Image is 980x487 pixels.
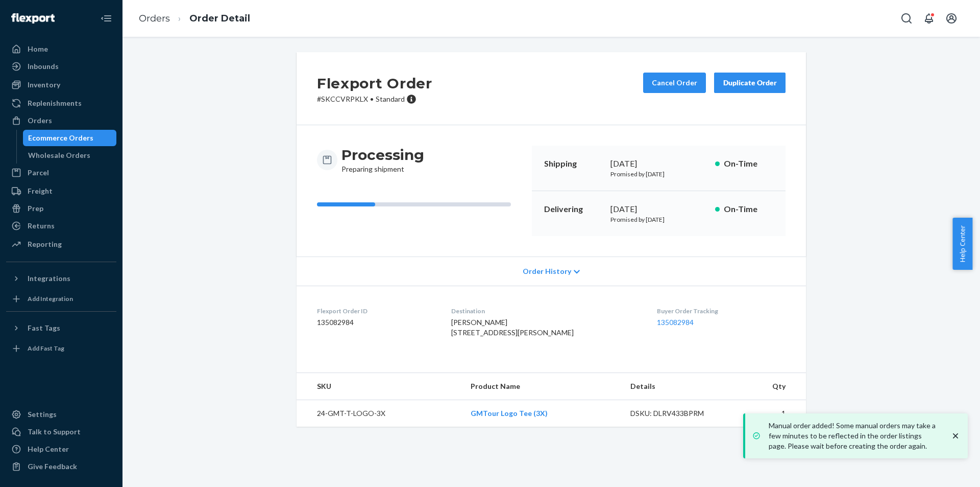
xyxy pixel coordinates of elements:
a: Add Fast Tag [6,340,116,357]
div: DSKU: DLRV433BPRM [630,408,726,419]
div: Home [28,44,48,54]
div: Preparing shipment [341,146,424,174]
a: GMTour Logo Tee (3X) [471,409,548,418]
div: Orders [28,115,52,126]
p: Manual order added! Some manual orders may take a few minutes to be reflected in the order listin... [769,421,940,451]
th: Details [622,373,734,400]
a: Wholesale Orders [23,147,117,164]
a: Reporting [6,236,116,252]
span: Order History [523,266,571,276]
a: Ecommerce Orders [23,130,117,146]
button: Integrations [6,270,116,287]
a: Parcel [6,165,116,181]
dd: 135082984 [317,317,435,328]
p: Delivering [544,203,602,215]
div: Add Fast Tag [28,344,64,353]
div: Parcel [28,168,49,178]
p: Shipping [544,158,602,170]
div: Integrations [28,273,70,284]
div: Fast Tags [28,323,60,333]
th: Qty [734,373,806,400]
a: Talk to Support [6,424,116,440]
a: Freight [6,183,116,199]
a: 135082984 [657,318,694,327]
button: Help Center [952,218,972,270]
th: Product Name [462,373,622,400]
div: Add Integration [28,294,73,303]
h3: Processing [341,146,424,164]
button: Open notifications [919,8,939,29]
a: Home [6,41,116,57]
dt: Flexport Order ID [317,307,435,315]
dt: Buyer Order Tracking [657,307,786,315]
div: [DATE] [610,158,707,170]
div: Duplicate Order [723,78,777,88]
button: Close Navigation [96,8,116,29]
div: Give Feedback [28,461,77,472]
span: Standard [376,95,405,103]
div: Reporting [28,239,62,249]
dt: Destination [451,307,641,315]
p: Promised by [DATE] [610,170,707,178]
a: Order Detail [189,13,250,24]
div: Inbounds [28,61,59,72]
p: Promised by [DATE] [610,215,707,224]
p: On-Time [724,203,773,215]
a: Add Integration [6,291,116,307]
p: # SKCCVRPKLX [317,94,432,104]
div: Replenishments [28,98,82,108]
ol: breadcrumbs [131,4,258,34]
div: Inventory [28,80,60,90]
button: Open account menu [941,8,962,29]
a: Inbounds [6,58,116,75]
a: Orders [6,112,116,129]
p: On-Time [724,158,773,170]
a: Orders [139,13,170,24]
button: Open Search Box [896,8,917,29]
th: SKU [297,373,462,400]
div: Talk to Support [28,427,81,437]
span: [PERSON_NAME] [STREET_ADDRESS][PERSON_NAME] [451,318,574,337]
button: Fast Tags [6,320,116,336]
a: Replenishments [6,95,116,111]
svg: close toast [950,431,961,441]
a: Settings [6,406,116,423]
td: 1 [734,400,806,427]
div: Prep [28,203,43,214]
div: Help Center [28,444,69,454]
a: Returns [6,218,116,234]
div: [DATE] [610,203,707,215]
div: Ecommerce Orders [28,133,93,143]
div: Settings [28,409,57,420]
a: Prep [6,200,116,217]
div: Returns [28,221,55,231]
button: Give Feedback [6,458,116,475]
div: Wholesale Orders [28,150,90,160]
a: Help Center [6,441,116,457]
img: Flexport logo [11,13,55,24]
h2: Flexport Order [317,73,432,94]
div: Freight [28,186,53,196]
button: Cancel Order [643,73,706,93]
span: • [370,95,374,103]
a: Inventory [6,77,116,93]
td: 24-GMT-T-LOGO-3X [297,400,462,427]
button: Duplicate Order [714,73,786,93]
